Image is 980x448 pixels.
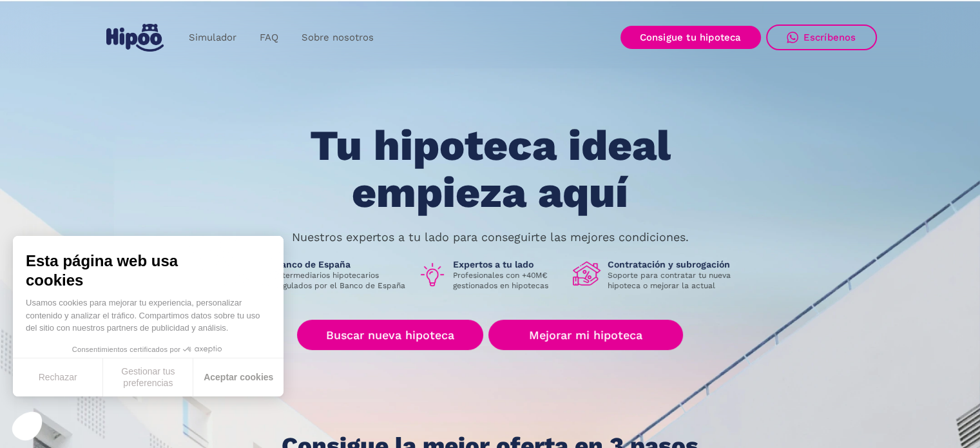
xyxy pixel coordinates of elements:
p: Soporte para contratar tu nueva hipoteca o mejorar la actual [608,270,740,291]
a: Escríbenos [766,24,877,50]
a: Mejorar mi hipoteca [488,320,682,350]
h1: Banco de España [275,258,408,270]
a: Simulador [177,25,248,50]
h1: Expertos a tu lado [453,258,562,270]
div: Escríbenos [803,32,856,43]
a: FAQ [248,25,290,50]
p: Intermediarios hipotecarios regulados por el Banco de España [275,270,408,291]
h1: Contratación y subrogación [608,258,740,270]
a: Buscar nueva hipoteca [297,320,483,350]
a: home [104,19,167,57]
h1: Tu hipoteca ideal empieza aquí [245,122,734,216]
p: Profesionales con +40M€ gestionados en hipotecas [453,270,562,291]
p: Nuestros expertos a tu lado para conseguirte las mejores condiciones. [292,232,689,242]
a: Consigue tu hipoteca [620,26,761,49]
a: Sobre nosotros [290,25,385,50]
